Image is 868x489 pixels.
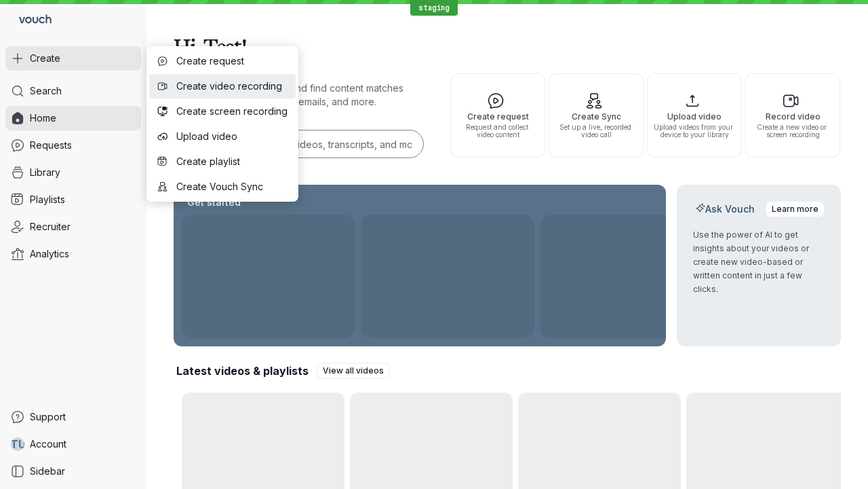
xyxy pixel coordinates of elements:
[766,201,825,217] a: Learn more
[5,187,141,212] a: Playlists
[174,81,426,109] p: Search for any keywords and find content matches through transcriptions, user emails, and more.
[693,202,757,216] h2: Ask Vouch
[149,124,296,149] button: Upload video
[456,112,539,121] span: Create request
[5,46,141,71] button: Create
[184,196,243,209] h2: Get started
[450,73,545,158] button: Create requestRequest and collect video content
[176,155,288,168] span: Create playlist
[5,79,141,103] a: Search
[176,54,288,68] span: Create request
[555,124,637,139] span: Set up a live, recorded video call
[5,432,141,456] a: TUAccount
[149,49,296,73] button: Create request
[5,405,141,429] a: Support
[555,112,637,121] span: Create Sync
[176,79,288,93] span: Create video recording
[653,112,736,121] span: Upload video
[10,437,18,451] span: T
[745,73,840,158] button: Record videoCreate a new video or screen recording
[176,130,288,143] span: Upload video
[30,52,60,65] span: Create
[30,465,65,478] span: Sidebar
[30,410,66,424] span: Support
[30,139,72,152] span: Requests
[5,106,141,130] a: Home
[149,175,296,199] button: Create Vouch Sync
[176,180,288,194] span: Create Vouch Sync
[751,124,834,139] span: Create a new video or screen recording
[30,193,65,206] span: Playlists
[549,73,644,158] button: Create SyncSet up a live, recorded video call
[30,220,71,234] span: Recruiter
[5,5,57,35] a: Go to homepage
[456,124,539,139] span: Request and collect video content
[772,202,818,216] span: Learn more
[30,437,66,451] span: Account
[5,133,141,158] a: Requests
[30,111,56,125] span: Home
[176,363,309,378] h2: Latest videos & playlists
[653,124,736,139] span: Upload videos from your device to your library
[174,27,841,65] h1: Hi, Test!
[30,166,60,179] span: Library
[149,99,296,124] button: Create screen recording
[317,363,390,379] a: View all videos
[18,437,26,451] span: U
[30,247,69,261] span: Analytics
[149,149,296,174] button: Create playlist
[5,242,141,266] a: Analytics
[323,364,384,378] span: View all videos
[30,84,62,98] span: Search
[751,112,834,121] span: Record video
[176,105,288,118] span: Create screen recording
[647,73,742,158] button: Upload videoUpload videos from your device to your library
[5,160,141,185] a: Library
[5,459,141,484] a: Sidebar
[693,228,825,296] p: Use the power of AI to get insights about your videos or create new video-based or written conten...
[149,74,296,98] button: Create video recording
[5,215,141,239] a: Recruiter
